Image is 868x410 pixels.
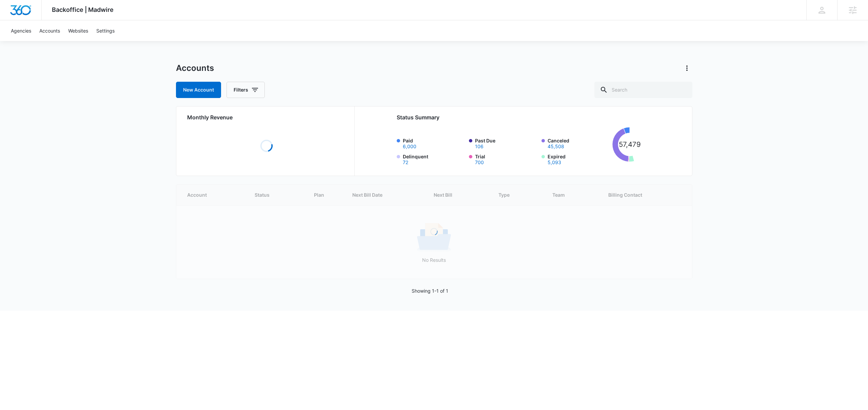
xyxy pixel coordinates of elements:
[548,137,610,149] label: Canceled
[619,140,641,149] tspan: 57,479
[403,153,465,165] label: Delinquent
[682,63,692,74] button: Actions
[176,63,214,73] h1: Accounts
[403,137,465,149] label: Paid
[548,160,561,165] button: Expired
[7,20,35,41] a: Agencies
[475,153,537,165] label: Trial
[52,6,114,13] span: Backoffice | Madwire
[548,144,564,149] button: Canceled
[226,82,265,98] button: Filters
[548,153,610,165] label: Expired
[35,20,64,41] a: Accounts
[475,144,484,149] button: Past Due
[475,137,537,149] label: Past Due
[412,287,448,294] p: Showing 1-1 of 1
[403,160,408,165] button: Delinquent
[397,113,647,121] h2: Status Summary
[594,82,692,98] input: Search
[176,82,221,98] a: New Account
[92,20,119,41] a: Settings
[403,144,416,149] button: Paid
[187,113,346,121] h2: Monthly Revenue
[475,160,484,165] button: Trial
[64,20,92,41] a: Websites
